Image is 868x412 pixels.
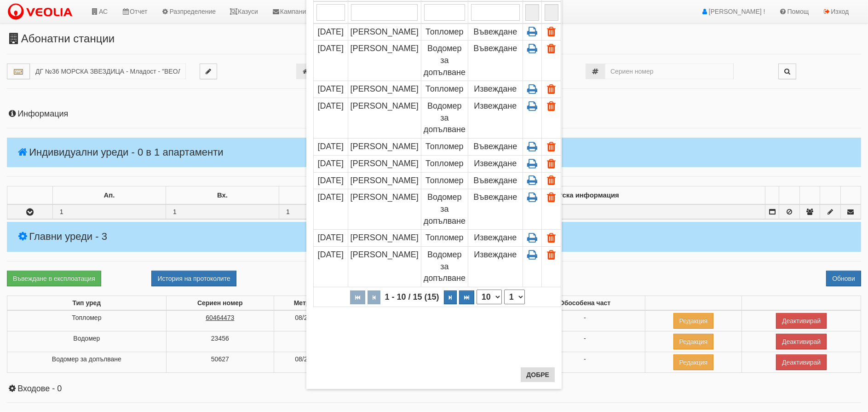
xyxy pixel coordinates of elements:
span: 1 - 10 / 15 (15) [383,292,442,302]
td: [PERSON_NAME] [348,41,421,81]
td: Водомер за допълване [421,189,468,230]
td: Извеждане [468,230,523,247]
td: [DATE] [314,247,348,287]
td: Въвеждане [468,139,523,156]
td: Топломер [421,23,468,41]
td: [DATE] [314,189,348,230]
td: Въвеждане [468,41,523,81]
td: [DATE] [314,172,348,189]
td: [DATE] [314,23,348,41]
td: [DATE] [314,98,348,139]
td: Извеждане [468,155,523,172]
button: Следваща страница [444,290,457,304]
td: Въвеждане [468,189,523,230]
td: [DATE] [314,81,348,98]
td: [DATE] [314,230,348,247]
td: [PERSON_NAME] [348,172,421,189]
button: Първа страница [350,290,365,304]
td: Топломер [421,81,468,98]
button: Последна страница [459,290,474,304]
select: Брой редове на страница [477,290,502,304]
td: Топломер [421,230,468,247]
td: [PERSON_NAME] [348,23,421,41]
td: Топломер [421,172,468,189]
td: [PERSON_NAME] [348,81,421,98]
td: Водомер за допълване [421,247,468,287]
td: Извеждане [468,81,523,98]
td: Водомер за допълване [421,41,468,81]
td: Водомер за допълване [421,98,468,139]
td: Топломер [421,155,468,172]
td: [PERSON_NAME] [348,230,421,247]
td: [PERSON_NAME] [348,155,421,172]
td: Топломер [421,139,468,156]
button: Добре [521,367,555,382]
td: Въвеждане [468,23,523,41]
td: Въвеждане [468,172,523,189]
td: Извеждане [468,247,523,287]
td: [PERSON_NAME] [348,98,421,139]
select: Страница номер [504,290,525,304]
td: [DATE] [314,41,348,81]
button: Предишна страница [368,290,380,304]
td: [DATE] [314,139,348,156]
td: [PERSON_NAME] [348,189,421,230]
td: [PERSON_NAME] [348,139,421,156]
td: [PERSON_NAME] [348,247,421,287]
td: [DATE] [314,155,348,172]
td: Извеждане [468,98,523,139]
